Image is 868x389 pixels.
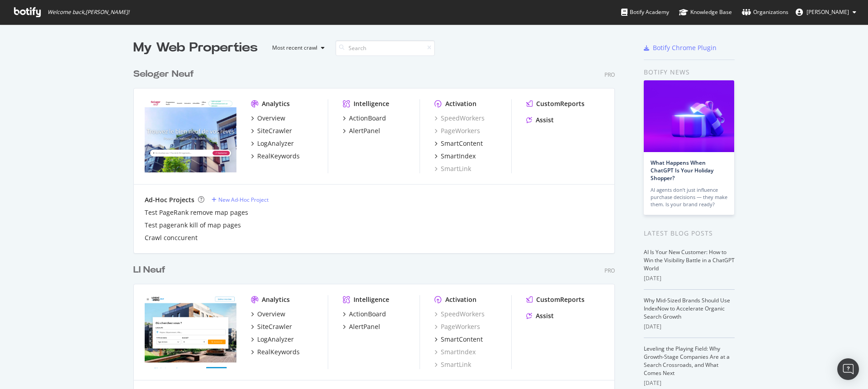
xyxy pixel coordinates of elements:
button: Most recent crawl [265,41,328,55]
a: Assist [526,311,554,320]
a: ActionBoard [343,310,386,319]
div: SmartContent [441,139,483,148]
span: Kruse Andreas [807,8,849,16]
a: Why Mid-Sized Brands Should Use IndexNow to Accelerate Organic Search Growth [644,296,730,320]
a: PageWorkers [434,126,480,135]
div: Most recent crawl [272,45,317,51]
div: Botify news [644,67,735,77]
div: CustomReports [536,99,585,108]
div: Seloger Neuf [133,68,194,81]
a: LI Neuf [133,264,169,277]
div: [DATE] [644,379,735,387]
div: CustomReports [536,295,585,304]
a: Leveling the Playing Field: Why Growth-Stage Companies Are at a Search Crossroads, and What Comes... [644,345,730,377]
a: Overview [251,114,285,123]
div: SiteCrawler [257,126,292,135]
a: LogAnalyzer [251,139,294,148]
div: SmartIndex [441,152,476,161]
img: neuf.logic-immo.com [145,295,236,368]
div: Analytics [262,295,290,304]
a: AI Is Your New Customer: How to Win the Visibility Battle in a ChatGPT World [644,248,735,272]
a: Overview [251,310,285,319]
a: RealKeywords [251,347,300,357]
div: Assist [536,311,554,320]
a: RealKeywords [251,152,300,161]
div: LI Neuf [133,264,165,277]
a: PageWorkers [434,322,480,331]
span: Welcome back, [PERSON_NAME] ! [47,9,129,16]
a: CustomReports [526,295,585,304]
a: SpeedWorkers [434,310,485,319]
div: Activation [445,99,476,108]
img: What Happens When ChatGPT Is Your Holiday Shopper? [644,80,734,152]
div: AlertPanel [349,322,380,331]
div: Intelligence [354,295,389,304]
a: SmartIndex [434,152,476,161]
div: Botify Academy [621,8,669,17]
div: Overview [257,310,285,319]
div: SmartContent [441,335,483,344]
a: SiteCrawler [251,126,292,135]
a: SmartLink [434,164,471,173]
div: Open Intercom Messenger [837,358,859,380]
a: Assist [526,116,554,125]
a: SmartLink [434,360,471,369]
div: Activation [445,295,476,304]
div: AI agents don’t just influence purchase decisions — they make them. Is your brand ready? [651,186,727,208]
div: ActionBoard [349,310,386,319]
div: RealKeywords [257,152,300,161]
div: My Web Properties [133,39,258,57]
a: SmartIndex [434,347,476,357]
a: Test PageRank remove map pages [145,208,248,217]
a: SmartContent [434,139,483,148]
div: Knowledge Base [679,8,732,17]
div: New Ad-Hoc Project [218,196,269,204]
a: LogAnalyzer [251,335,294,344]
div: Intelligence [354,99,389,108]
a: SpeedWorkers [434,114,485,123]
div: Assist [536,116,554,125]
a: What Happens When ChatGPT Is Your Holiday Shopper? [651,159,713,182]
a: Test pagerank kill of map pages [145,221,241,230]
a: New Ad-Hoc Project [212,196,269,204]
a: SmartContent [434,335,483,344]
a: ActionBoard [343,114,386,123]
div: Analytics [262,99,290,108]
a: AlertPanel [343,322,380,331]
a: Crawl conccurent [145,233,198,242]
div: Botify Chrome Plugin [653,43,717,52]
button: [PERSON_NAME] [788,5,863,19]
div: Ad-Hoc Projects [145,195,194,204]
a: AlertPanel [343,126,380,135]
div: Organizations [742,8,788,17]
div: Latest Blog Posts [644,228,735,238]
div: LogAnalyzer [257,335,294,344]
a: Seloger Neuf [133,68,198,81]
img: selogerneuf.com [145,99,236,172]
div: SiteCrawler [257,322,292,331]
a: Botify Chrome Plugin [644,43,717,52]
input: Search [335,40,435,56]
div: [DATE] [644,274,735,282]
div: LogAnalyzer [257,139,294,148]
div: [DATE] [644,323,735,331]
a: CustomReports [526,99,585,108]
a: SiteCrawler [251,322,292,331]
div: Pro [604,267,615,274]
div: Pro [604,71,615,79]
div: RealKeywords [257,347,300,357]
div: AlertPanel [349,126,380,135]
div: Overview [257,114,285,123]
div: ActionBoard [349,114,386,123]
